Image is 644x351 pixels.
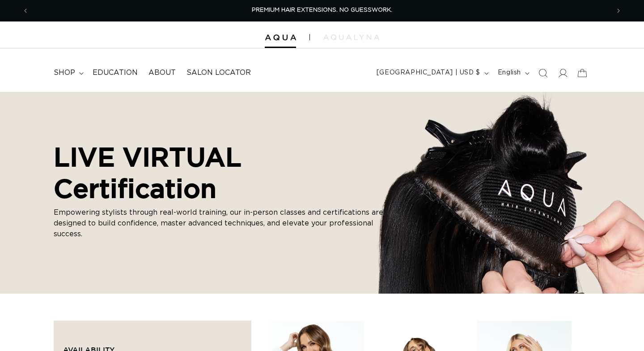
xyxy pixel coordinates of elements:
[54,208,394,240] p: Empowering stylists through real-world training, our in-person classes and certifications are des...
[252,7,392,13] span: PREMIUM HAIR EXTENSIONS. NO GUESSWORK.
[54,68,75,78] span: shop
[87,63,143,83] a: Education
[265,35,296,41] img: Aqua Hair Extensions
[377,68,480,78] span: [GEOGRAPHIC_DATA] | USD $
[48,63,87,83] summary: shop
[16,2,35,19] button: Previous announcement
[533,63,553,83] summary: Search
[148,68,176,78] span: About
[609,2,628,19] button: Next announcement
[54,141,394,204] h2: LIVE VIRTUAL Certification
[181,63,256,83] a: Salon Locator
[93,68,138,78] span: Education
[143,63,181,83] a: About
[371,65,492,82] button: [GEOGRAPHIC_DATA] | USD $
[492,65,533,82] button: English
[186,68,251,78] span: Salon Locator
[498,68,521,78] span: English
[323,35,379,40] img: aqualyna.com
